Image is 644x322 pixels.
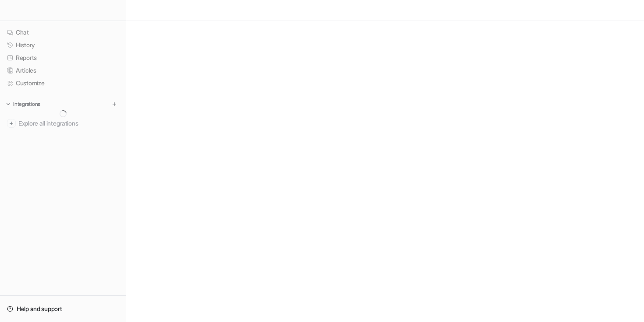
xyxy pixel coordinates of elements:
span: Explore all integrations [18,116,119,130]
a: Customize [4,77,122,89]
a: Explore all integrations [4,117,122,129]
a: History [4,39,122,51]
a: Reports [4,52,122,64]
a: Help and support [4,303,122,315]
p: Integrations [13,101,40,108]
a: Articles [4,64,122,77]
img: expand menu [5,101,11,107]
button: Integrations [4,100,43,108]
a: Chat [4,26,122,38]
img: menu_add.svg [111,101,117,107]
img: explore all integrations [7,119,16,128]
